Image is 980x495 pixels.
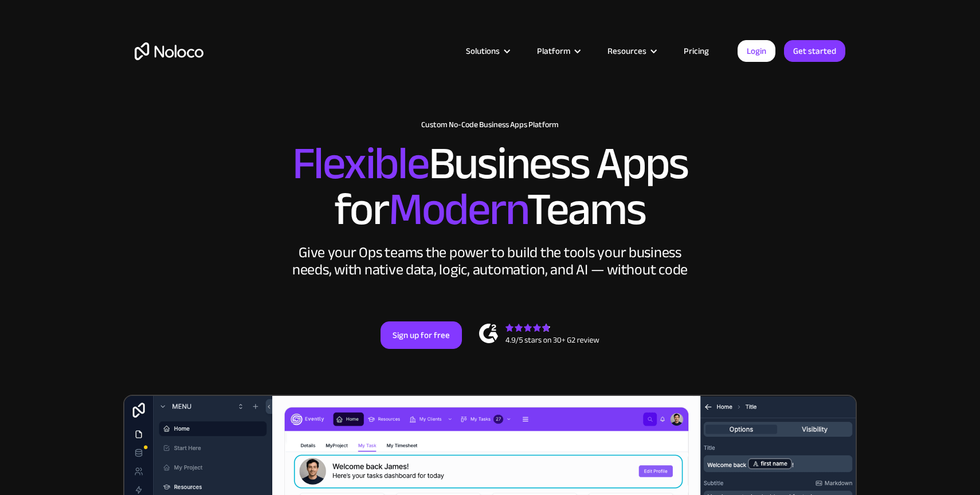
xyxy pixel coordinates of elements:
[452,44,523,58] div: Solutions
[292,121,429,206] span: Flexible
[669,44,723,58] a: Pricing
[738,40,775,62] a: Login
[466,44,500,58] div: Solutions
[784,40,845,62] a: Get started
[381,321,462,349] a: Sign up for free
[135,120,845,129] h1: Custom No-Code Business Apps Platform
[523,44,593,58] div: Platform
[135,42,203,60] a: home
[593,44,669,58] div: Resources
[289,244,691,278] div: Give your Ops teams the power to build the tools your business needs, with native data, logic, au...
[537,44,570,58] div: Platform
[135,141,845,233] h2: Business Apps for Teams
[389,167,527,252] span: Modern
[607,44,646,58] div: Resources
